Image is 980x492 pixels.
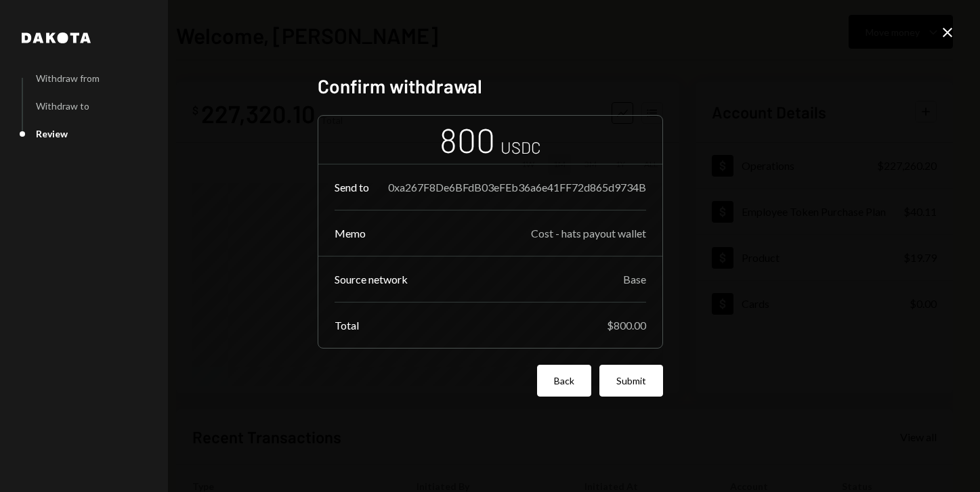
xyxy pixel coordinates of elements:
[335,319,359,332] div: Total
[335,227,366,240] div: Memo
[500,136,541,158] div: USDC
[599,365,663,397] button: Submit
[531,227,646,240] div: Cost - hats payout wallet
[537,365,591,397] button: Back
[440,118,495,161] div: 800
[36,100,89,112] div: Withdraw to
[318,73,663,99] h2: Confirm withdrawal
[36,72,100,84] div: Withdraw from
[335,273,408,286] div: Source network
[607,319,646,332] div: $800.00
[335,181,369,194] div: Send to
[388,181,646,194] div: 0xa267F8De6BFdB03eFEb36a6e41FF72d865d9734B
[623,273,646,286] div: Base
[36,128,68,139] div: Review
